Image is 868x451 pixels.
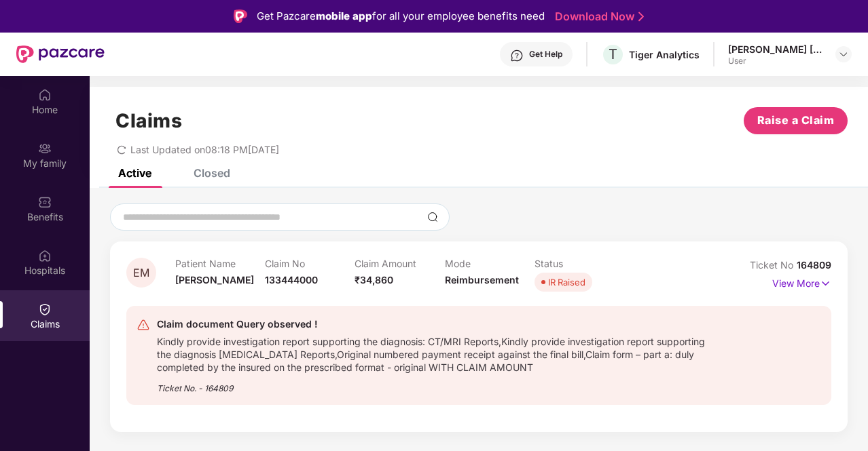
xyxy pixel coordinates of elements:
span: [PERSON_NAME] [175,274,254,286]
div: Get Pazcare for all your employee benefits need [257,8,545,24]
span: T [609,46,617,62]
div: Tiger Analytics [629,48,700,61]
img: svg+xml;base64,PHN2ZyBpZD0iSG9zcGl0YWxzIiB4bWxucz0iaHR0cDovL3d3dy53My5vcmcvMjAwMC9zdmciIHdpZHRoPS... [38,249,52,262]
a: Download Now [555,9,640,24]
span: Reimbursement [445,274,519,286]
div: Ticket No. - 164809 [157,374,707,395]
p: Patient Name [175,258,265,269]
strong: mobile app [316,9,372,22]
span: 133444000 [265,274,318,286]
p: Claim No [265,258,355,269]
img: svg+xml;base64,PHN2ZyBpZD0iSGVscC0zMngzMiIgeG1sbnM9Imh0dHA6Ly93d3cudzMub3JnLzIwMDAvc3ZnIiB3aWR0aD... [510,49,524,62]
div: User [728,56,823,66]
img: svg+xml;base64,PHN2ZyBpZD0iSG9tZSIgeG1sbnM9Imh0dHA6Ly93d3cudzMub3JnLzIwMDAvc3ZnIiB3aWR0aD0iMjAiIG... [38,88,52,102]
span: Last Updated on 08:18 PM[DATE] [130,144,279,155]
span: redo [117,144,126,155]
img: svg+xml;base64,PHN2ZyBpZD0iU2VhcmNoLTMyeDMyIiB4bWxucz0iaHR0cDovL3d3dy53My5vcmcvMjAwMC9zdmciIHdpZH... [427,212,438,222]
img: svg+xml;base64,PHN2ZyBpZD0iQmVuZWZpdHMiIHhtbG5zPSJodHRwOi8vd3d3LnczLm9yZy8yMDAwL3N2ZyIgd2lkdGg9Ij... [38,195,52,209]
span: ₹34,860 [355,274,393,286]
span: Raise a Claim [757,112,835,129]
span: EM [133,267,149,279]
p: Mode [445,258,535,269]
div: Closed [194,166,230,180]
img: svg+xml;base64,PHN2ZyB4bWxucz0iaHR0cDovL3d3dy53My5vcmcvMjAwMC9zdmciIHdpZHRoPSIyNCIgaGVpZ2h0PSIyNC... [137,318,150,332]
img: Logo [234,9,247,23]
img: Stroke [638,9,644,24]
button: Raise a Claim [744,107,848,134]
p: Claim Amount [355,258,444,269]
img: svg+xml;base64,PHN2ZyB3aWR0aD0iMjAiIGhlaWdodD0iMjAiIHZpZXdCb3g9IjAgMCAyMCAyMCIgZmlsbD0ibm9uZSIgeG... [38,142,52,155]
div: [PERSON_NAME] [PERSON_NAME] Selvi [728,43,823,56]
div: Active [118,166,151,180]
div: IR Raised [548,275,585,289]
p: Status [535,258,624,269]
div: Claim document Query observed ! [157,316,707,332]
span: 164809 [797,259,831,271]
img: svg+xml;base64,PHN2ZyB4bWxucz0iaHR0cDovL3d3dy53My5vcmcvMjAwMC9zdmciIHdpZHRoPSIxNyIgaGVpZ2h0PSIxNy... [820,276,831,291]
div: Get Help [529,49,562,60]
span: Ticket No [750,259,797,271]
div: Kindly provide investigation report supporting the diagnosis: CT/MRI Reports,Kindly provide inves... [157,332,707,374]
img: svg+xml;base64,PHN2ZyBpZD0iQ2xhaW0iIHhtbG5zPSJodHRwOi8vd3d3LnczLm9yZy8yMDAwL3N2ZyIgd2lkdGg9IjIwIi... [38,302,52,316]
img: New Pazcare Logo [16,45,105,63]
p: View More [772,273,831,291]
img: svg+xml;base64,PHN2ZyBpZD0iRHJvcGRvd24tMzJ4MzIiIHhtbG5zPSJodHRwOi8vd3d3LnczLm9yZy8yMDAwL3N2ZyIgd2... [838,49,849,60]
h1: Claims [115,109,182,132]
